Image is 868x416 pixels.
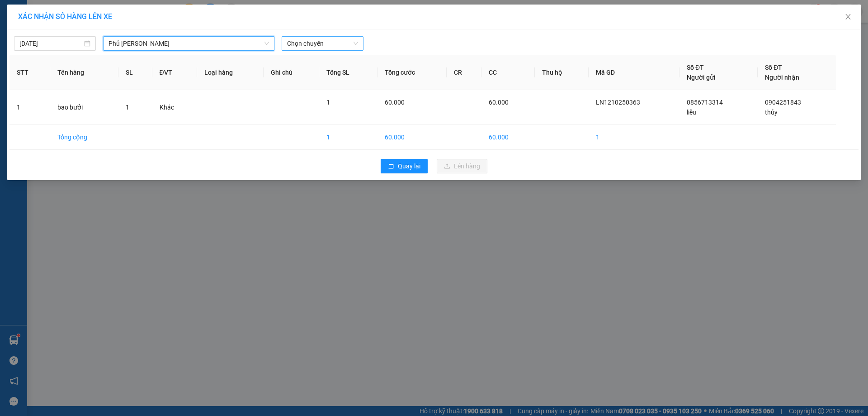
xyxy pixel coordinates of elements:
[447,55,481,90] th: CR
[287,37,358,50] span: Chọn chuyến
[319,55,377,90] th: Tổng SL
[264,41,269,46] span: down
[589,55,679,90] th: Mã GD
[3,32,5,78] img: logo
[398,161,420,171] span: Quay lại
[687,99,723,106] span: 0856713314
[319,125,377,150] td: 1
[481,125,535,150] td: 60.000
[118,55,152,90] th: SL
[765,99,801,106] span: 0904251843
[9,55,50,90] th: STT
[381,159,428,173] button: rollbackQuay lại
[687,109,696,116] span: liễu
[50,125,119,150] td: Tổng cộng
[377,55,447,90] th: Tổng cước
[765,74,799,81] span: Người nhận
[377,125,447,150] td: 60.000
[85,61,139,70] span: LN1210250363
[589,125,679,150] td: 1
[50,90,119,125] td: bao bưởi
[152,55,197,90] th: ĐVT
[197,55,264,90] th: Loại hàng
[437,159,487,173] button: uploadLên hàng
[326,99,330,106] span: 1
[9,90,50,125] td: 1
[481,55,535,90] th: CC
[152,90,197,125] td: Khác
[388,163,394,170] span: rollback
[765,64,782,71] span: Số ĐT
[535,55,589,90] th: Thu hộ
[19,38,82,48] input: 12/10/2025
[385,99,405,106] span: 60.000
[8,7,81,37] strong: CÔNG TY TNHH DỊCH VỤ DU LỊCH THỜI ĐẠI
[264,55,320,90] th: Ghi chú
[6,39,84,71] span: Chuyển phát nhanh: [GEOGRAPHIC_DATA] - [GEOGRAPHIC_DATA]
[844,13,852,20] span: close
[489,99,509,106] span: 60.000
[50,55,119,90] th: Tên hàng
[687,74,716,81] span: Người gửi
[108,37,269,50] span: Phủ Lý - Ga
[18,12,112,21] span: XÁC NHẬN SỐ HÀNG LÊN XE
[765,109,778,116] span: thủy
[835,5,861,30] button: Close
[596,99,640,106] span: LN1210250363
[687,64,704,71] span: Số ĐT
[126,104,129,111] span: 1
